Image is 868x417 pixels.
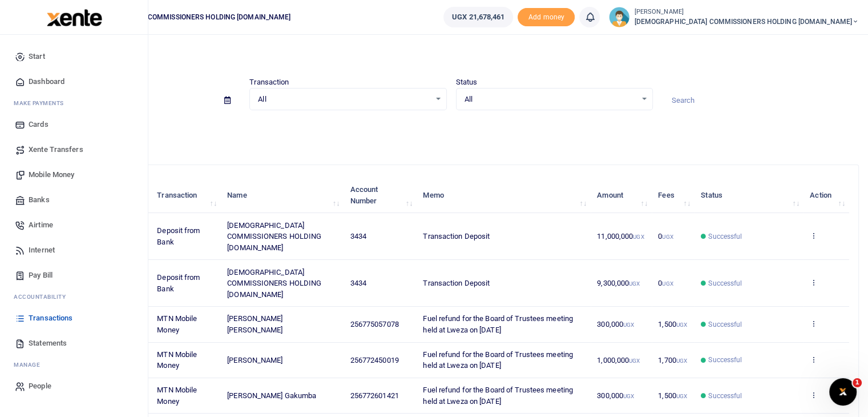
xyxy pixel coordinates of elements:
a: Dashboard [9,69,139,94]
a: Mobile Money [9,162,139,187]
span: [PERSON_NAME] Gakumba [227,391,316,400]
small: UGX [662,234,673,240]
span: 256772450019 [350,356,399,364]
li: Ac [9,288,139,306]
a: Airtime [9,212,139,238]
span: Fuel refund for the Board of Trustees meeting held at Lweza on [DATE] [423,314,573,334]
th: Account Number: activate to sort column ascending [344,178,417,213]
a: Pay Bill [9,263,139,288]
iframe: Intercom live chat [829,378,857,406]
a: Transactions [9,306,139,331]
a: Add money [518,12,575,21]
img: logo-large [47,9,102,26]
span: All [465,94,636,105]
span: 1,500 [658,320,687,328]
small: UGX [629,280,640,287]
span: MTN Mobile Money [157,314,197,334]
span: MTN Mobile Money [157,386,197,406]
span: UGX 21,678,461 [452,11,504,23]
span: 256772601421 [350,391,399,400]
li: M [9,356,139,374]
span: [DEMOGRAPHIC_DATA] COMMISSIONERS HOLDING [DOMAIN_NAME] [227,221,321,252]
span: countability [22,292,66,301]
a: UGX 21,678,461 [443,7,513,27]
span: Successful [708,278,742,288]
li: Toup your wallet [518,8,575,27]
span: All [258,94,430,105]
th: Amount: activate to sort column ascending [591,178,652,213]
a: Xente Transfers [9,137,139,162]
span: Add money [518,8,575,27]
th: Action: activate to sort column ascending [804,178,849,213]
span: Successful [708,231,742,242]
h4: Transactions [43,49,859,62]
a: People [9,374,139,399]
small: [PERSON_NAME] [634,7,859,17]
a: Internet [9,238,139,263]
span: Deposit from Bank [157,226,200,246]
a: Banks [9,187,139,212]
span: 300,000 [597,320,634,328]
a: profile-user [PERSON_NAME] [DEMOGRAPHIC_DATA] COMMISSIONERS HOLDING [DOMAIN_NAME] [609,7,859,27]
th: Transaction: activate to sort column ascending [151,178,221,213]
th: Fees: activate to sort column ascending [652,178,695,213]
span: Successful [708,355,742,365]
span: 3434 [350,232,366,240]
span: MTN Mobile Money [157,350,197,370]
small: UGX [623,393,634,399]
span: [PERSON_NAME] [227,356,282,364]
span: Fuel refund for the Board of Trustees meeting held at Lweza on [DATE] [423,350,573,370]
span: ake Payments [19,99,64,107]
span: Banks [29,194,50,206]
span: 1 [853,378,862,387]
span: Fuel refund for the Board of Trustees meeting held at Lweza on [DATE] [423,386,573,406]
a: Start [9,44,139,69]
span: 9,300,000 [597,279,640,287]
span: 300,000 [597,391,634,400]
span: Successful [708,319,742,330]
span: Successful [708,391,742,401]
p: Download [43,124,859,136]
small: UGX [676,393,687,399]
small: UGX [633,234,644,240]
input: Search [662,91,859,110]
span: 1,700 [658,356,687,364]
span: Mobile Money [29,169,74,181]
small: UGX [676,322,687,328]
small: UGX [629,358,640,364]
span: anage [19,360,41,369]
img: profile-user [609,7,629,27]
span: Deposit from Bank [157,273,200,293]
span: Internet [29,244,55,256]
li: M [9,94,139,112]
span: Cards [29,119,49,130]
span: 256775057078 [350,320,399,328]
th: Status: activate to sort column ascending [695,178,804,213]
span: Start [29,51,45,62]
span: 1,500 [658,391,687,400]
span: Statements [29,338,67,349]
span: Xente Transfers [29,144,83,155]
small: UGX [676,358,687,364]
span: 1,000,000 [597,356,640,364]
span: 0 [658,232,673,240]
span: [DEMOGRAPHIC_DATA] COMMISSIONERS HOLDING [DOMAIN_NAME] [227,268,321,299]
span: Transaction Deposit [423,279,490,287]
span: 11,000,000 [597,232,644,240]
label: Transaction [249,77,289,88]
span: Dashboard [29,76,64,87]
span: [DEMOGRAPHIC_DATA] COMMISSIONERS HOLDING [DOMAIN_NAME] [634,17,859,27]
li: Wallet ballance [439,7,518,27]
small: UGX [662,280,673,287]
a: logo-small logo-large logo-large [46,13,102,21]
span: [DEMOGRAPHIC_DATA] COMMISSIONERS HOLDING [DOMAIN_NAME] [68,12,295,22]
th: Memo: activate to sort column ascending [417,178,591,213]
span: People [29,380,51,392]
a: Cards [9,112,139,137]
span: 0 [658,279,673,287]
span: Airtime [29,219,53,231]
th: Name: activate to sort column ascending [221,178,344,213]
small: UGX [623,322,634,328]
label: Status [456,77,478,88]
span: [PERSON_NAME] [PERSON_NAME] [227,314,282,334]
